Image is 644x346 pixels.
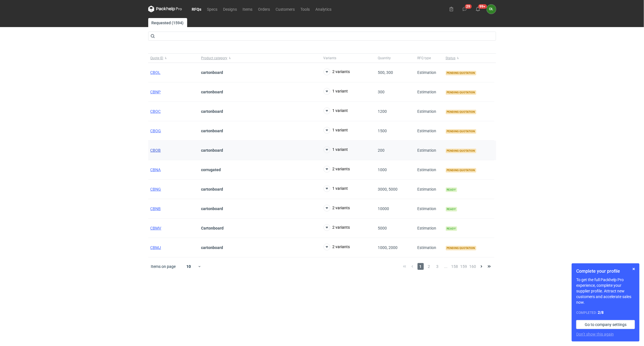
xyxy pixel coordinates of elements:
[415,160,444,180] div: Estimation
[446,226,457,231] span: Ready
[487,5,496,14] button: OŁ
[415,102,444,121] div: Estimation
[576,310,635,316] div: Completed:
[150,226,161,230] a: CBMV
[148,6,182,12] svg: Packhelp Pro
[221,6,240,12] a: Designs
[415,180,444,199] div: Estimation
[446,246,476,250] span: Pending quotation
[180,263,198,270] div: 10
[150,206,161,211] span: CBNB
[446,71,476,75] span: Pending quotation
[240,6,256,12] a: Items
[598,310,604,315] strong: 2 / 8
[443,263,449,270] span: ...
[150,109,161,114] a: CBOC
[324,127,348,134] button: 1 variant
[378,129,387,133] span: 1500
[378,109,387,114] span: 1200
[446,129,476,134] span: Pending quotation
[418,263,424,270] span: 1
[201,109,223,114] strong: cartonboard
[630,266,637,272] button: Skip for now
[415,82,444,102] div: Estimation
[273,6,298,12] a: Customers
[201,206,223,211] strong: cartonboard
[324,107,348,114] button: 1 variant
[324,56,337,60] span: Variants
[446,110,476,114] span: Pending quotation
[451,263,458,270] span: 158
[150,129,161,133] a: CBOG
[150,148,161,153] a: CBOB
[415,141,444,160] div: Estimation
[201,90,223,94] strong: cartonboard
[150,90,161,94] span: CBNP
[201,148,223,153] strong: cartonboard
[324,185,348,192] button: 1 variant
[415,63,444,82] div: Estimation
[446,90,476,95] span: Pending quotation
[487,5,496,14] div: Olga Łopatowicz
[446,168,476,173] span: Pending quotation
[199,54,321,63] button: Product category
[201,129,223,133] strong: cartonboard
[415,199,444,219] div: Estimation
[324,69,350,75] button: 2 variants
[298,6,313,12] a: Tools
[378,206,389,211] span: 10000
[460,263,467,270] span: 159
[473,5,483,14] button: 99+
[460,5,469,14] button: 29
[470,263,476,270] span: 160
[415,238,444,257] div: Estimation
[148,18,187,27] a: Requested (1594)
[426,263,432,270] span: 2
[201,245,223,250] strong: cartonboard
[324,166,350,173] button: 2 variants
[378,245,398,250] span: 1000, 2000
[150,56,163,60] span: Quote ID
[446,188,457,192] span: Ready
[150,245,161,250] a: CBMJ
[324,88,348,95] button: 1 variant
[201,168,221,172] strong: corrugated
[378,168,387,172] span: 1000
[204,6,221,12] a: Specs
[378,226,387,230] span: 5000
[576,320,635,329] a: Go to company settings
[446,149,476,153] span: Pending quotation
[201,187,223,191] strong: cartonboard
[378,70,393,75] span: 500, 300
[201,226,224,230] strong: Cartonboard
[576,268,635,275] h1: Complete your profile
[378,148,385,153] span: 200
[151,264,176,269] span: Items on page
[378,56,391,60] span: Quantity
[435,263,441,270] span: 3
[576,277,635,305] p: To get the full Packhelp Pro experience, complete your supplier profile. Attract new customers an...
[576,331,614,337] button: Don’t show this again
[150,168,161,172] a: CBNA
[444,54,494,63] button: Status
[415,219,444,238] div: Estimation
[418,56,431,60] span: RFQ type
[446,207,457,211] span: Ready
[378,187,398,191] span: 3000, 5000
[150,70,161,75] a: CBOL
[324,244,350,250] button: 2 variants
[446,56,456,60] span: Status
[150,187,161,191] a: CBNG
[324,224,350,231] button: 2 variants
[201,56,228,60] span: Product category
[415,121,444,141] div: Estimation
